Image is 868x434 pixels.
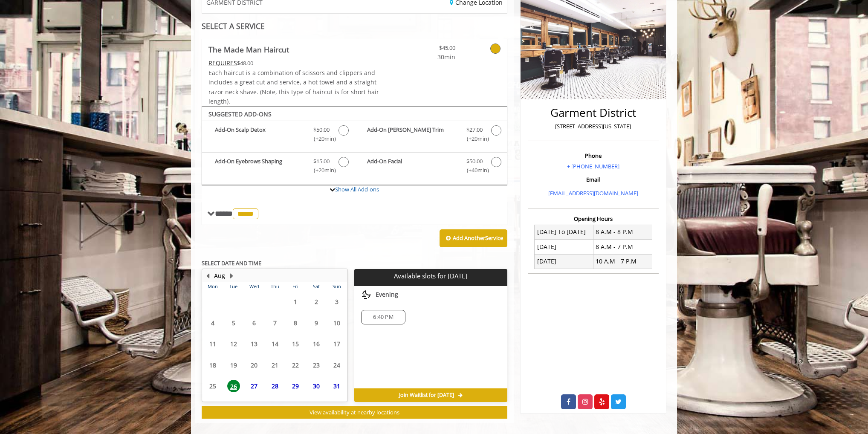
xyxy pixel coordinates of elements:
div: 6:40 PM [361,310,405,324]
span: $27.00 [466,125,483,134]
td: [DATE] [535,254,593,269]
p: Available slots for [DATE] [358,272,503,280]
span: This service needs some Advance to be paid before we block your appointment [208,59,237,67]
b: Add-On Facial [367,157,457,175]
span: Each haircut is a combination of scissors and clippers and includes a great cut and service, a ho... [208,69,379,105]
td: 8 A.M - 8 P.M [593,225,652,239]
td: Select day28 [264,376,285,397]
div: The Made Man Haircut Add-onS [202,106,507,185]
td: Select day27 [244,376,264,397]
td: [DATE] To [DATE] [535,225,593,239]
button: Next Month [228,271,235,281]
h3: Opening Hours [528,216,659,222]
a: Show All Add-ons [335,185,379,193]
b: Add-On Eyebrows Shaping [215,157,305,175]
span: 29 [289,380,302,392]
td: Select day29 [285,376,306,397]
span: (+20min ) [462,134,487,143]
th: Thu [264,282,285,291]
a: + [PHONE_NUMBER] [567,162,619,170]
td: [DATE] [535,240,593,254]
button: Previous Month [204,271,211,281]
h3: Email [530,176,657,182]
b: The Made Man Haircut [208,43,289,55]
span: (+20min ) [309,166,334,175]
th: Tue [223,282,243,291]
div: $48.00 [208,58,380,68]
th: Wed [244,282,264,291]
span: (+40min ) [462,166,487,175]
h3: Phone [530,153,657,159]
th: Fri [285,282,306,291]
span: 30 [310,380,323,392]
span: 28 [269,380,281,392]
a: [EMAIL_ADDRESS][DOMAIN_NAME] [548,189,638,197]
span: 31 [330,380,343,392]
h2: Garment District [530,107,657,119]
span: $50.00 [466,157,483,166]
a: $45.00 [405,39,455,62]
th: Sat [306,282,326,291]
span: Join Waitlist for [DATE] [399,392,454,399]
span: 26 [227,380,240,392]
img: evening slots [361,289,371,300]
span: (+20min ) [309,134,334,143]
span: $15.00 [313,157,330,166]
th: Mon [203,282,223,291]
label: Add-On Facial [359,157,502,177]
div: SELECT A SERVICE [202,22,507,30]
span: 30min [405,52,455,62]
b: SUGGESTED ADD-ONS [208,110,272,118]
th: Sun [327,282,347,291]
td: Select day31 [327,376,347,397]
b: Add Another Service [453,234,503,242]
span: View availability at nearby locations [310,408,399,416]
b: SELECT DATE AND TIME [202,259,261,267]
label: Add-On Eyebrows Shaping [206,157,350,177]
span: Evening [376,291,398,298]
span: 6:40 PM [373,314,393,321]
b: Add-On Scalp Detox [215,125,305,143]
span: 27 [248,380,260,392]
p: [STREET_ADDRESS][US_STATE] [530,122,657,131]
b: Add-On [PERSON_NAME] Trim [367,125,457,143]
button: Aug [214,271,225,281]
td: 10 A.M - 7 P.M [593,254,652,269]
span: $50.00 [313,125,330,134]
button: View availability at nearby locations [202,406,507,419]
td: 8 A.M - 7 P.M [593,240,652,254]
td: Select day30 [306,376,326,397]
button: Add AnotherService [440,229,507,247]
label: Add-On Beard Trim [359,125,502,145]
td: Select day26 [223,376,243,397]
label: Add-On Scalp Detox [206,125,350,145]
